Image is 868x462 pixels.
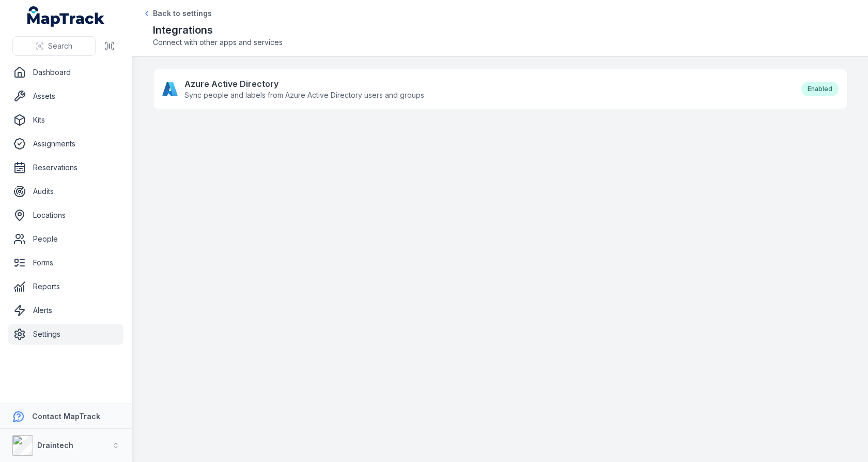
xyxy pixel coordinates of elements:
strong: Contact MapTrack [32,412,100,421]
button: Search [12,36,96,56]
strong: Azure Active Directory [184,78,424,90]
span: Sync people and labels from Azure Active Directory users and groups [184,90,424,100]
span: Connect with other apps and services [153,37,283,48]
a: Back to settings [143,8,212,19]
a: People [8,229,123,249]
span: Search [48,41,72,51]
h2: Integrations [153,23,283,37]
a: Reservations [8,157,123,178]
a: Dashboard [8,62,123,83]
strong: Draintech [37,441,73,450]
a: Assets [8,86,123,107]
a: Kits [8,110,123,130]
a: Forms [8,252,123,273]
a: Settings [8,324,123,345]
a: Audits [8,181,123,202]
a: Locations [8,205,123,226]
div: Enabled [801,82,839,96]
a: Azure Active DirectorySync people and labels from Azure Active Directory users and groupsEnabled [153,69,847,109]
a: Alerts [8,300,123,321]
a: MapTrack [27,6,105,27]
span: Back to settings [153,8,212,19]
a: Assignments [8,133,123,154]
a: Reports [8,276,123,297]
